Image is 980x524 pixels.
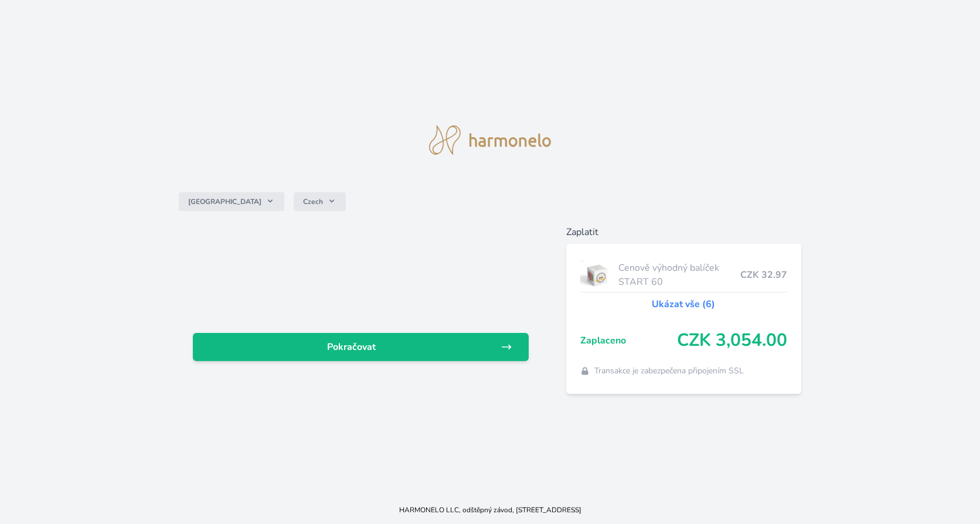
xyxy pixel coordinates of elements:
[580,260,614,290] img: start.jpg
[294,192,346,211] button: Czech
[193,333,529,361] a: Pokračovat
[566,225,801,239] h6: Zaplatit
[740,268,787,282] span: CZK 32.97
[202,340,501,354] span: Pokračovat
[179,192,284,211] button: [GEOGRAPHIC_DATA]
[652,297,715,311] a: Ukázat vše (6)
[594,365,744,377] span: Transakce je zabezpečena připojením SSL
[429,125,551,155] img: logo.svg
[188,197,261,206] span: [GEOGRAPHIC_DATA]
[677,330,787,351] span: CZK 3,054.00
[303,197,323,206] span: Czech
[580,334,677,348] span: Zaplaceno
[618,261,740,289] span: Cenově výhodný balíček START 60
